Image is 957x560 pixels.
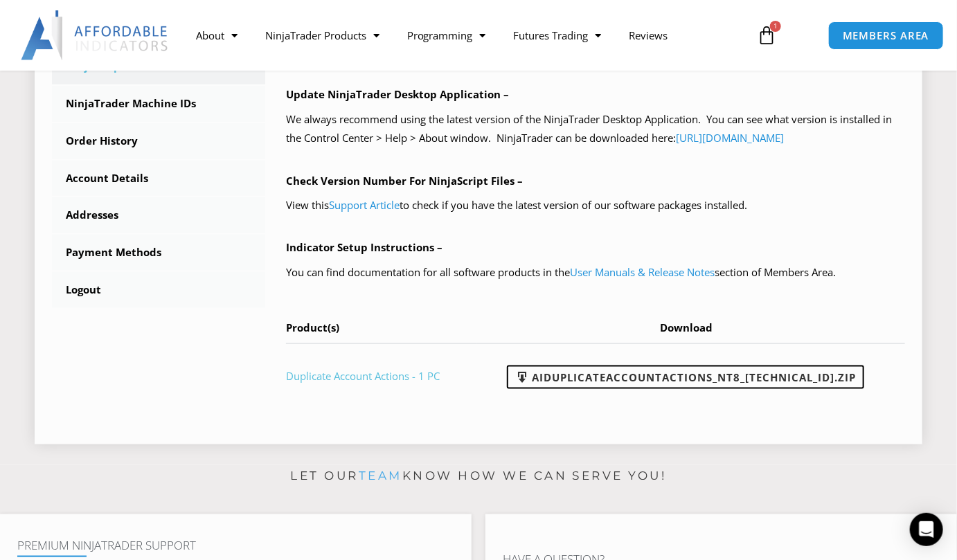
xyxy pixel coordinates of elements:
b: Indicator Setup Instructions – [286,240,442,254]
p: View this to check if you have the latest version of our software packages installed. [286,196,905,215]
a: Order History [52,123,265,159]
b: Check Version Number For NinjaScript Files – [286,174,523,188]
a: Account Details [52,161,265,197]
a: team [359,469,402,482]
a: Duplicate Account Actions - 1 PC [286,369,440,383]
a: Reviews [616,19,682,51]
a: NinjaTrader Products [251,19,393,51]
p: We always recommend using the latest version of the NinjaTrader Desktop Application. You can see ... [286,110,905,149]
a: NinjaTrader Machine IDs [52,86,265,122]
a: About [182,19,251,51]
span: MEMBERS AREA [843,30,929,41]
span: Product(s) [286,320,339,334]
h4: Premium NinjaTrader Support [17,539,454,552]
a: Addresses [52,197,265,233]
a: User Manuals & Release Notes [570,265,715,279]
nav: Menu [182,19,747,51]
a: Logout [52,272,265,308]
div: Open Intercom Messenger [910,513,943,546]
a: Programming [393,19,500,51]
a: Futures Trading [500,19,616,51]
a: AIDuplicateAccountActions_NT8_[TECHNICAL_ID].zip [507,365,864,389]
p: You can find documentation for all software products in the section of Members Area. [286,263,905,282]
b: Update NinjaTrader Desktop Application – [286,87,509,101]
a: [URL][DOMAIN_NAME] [676,131,784,145]
span: 1 [770,21,781,32]
a: 1 [736,15,797,55]
img: LogoAI | Affordable Indicators – NinjaTrader [21,10,170,60]
a: Payment Methods [52,235,265,271]
span: Download [660,320,713,334]
a: MEMBERS AREA [828,21,944,50]
a: Support Article [329,198,400,212]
